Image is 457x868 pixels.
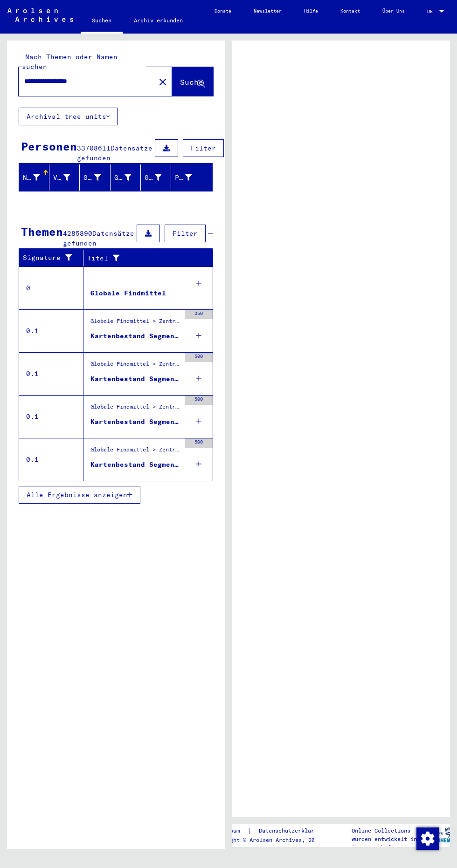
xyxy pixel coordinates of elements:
div: | [210,826,335,836]
span: Datensätze gefunden [63,229,134,247]
div: Signature [23,251,85,266]
div: Kartenbestand Segment 1 [90,460,180,470]
button: Clear [153,72,172,91]
p: Copyright © Arolsen Archives, 2021 [210,836,335,844]
div: Vorname [53,170,82,185]
div: Titel [87,253,194,263]
span: Filter [173,229,198,238]
mat-header-cell: Geburt‏ [111,164,141,191]
p: wurden entwickelt in Partnerschaft mit [352,835,423,852]
mat-label: Nach Themen oder Namen suchen [22,53,118,71]
a: Suchen [81,9,123,34]
div: Kartenbestand Segment 1 [90,374,180,384]
div: 500 [185,438,213,448]
a: Archiv erkunden [123,9,194,32]
div: Geburtsname [83,173,100,183]
div: Nachname [23,170,51,185]
div: Signature [23,253,76,263]
div: Themen [21,223,63,240]
button: Suche [172,67,213,96]
mat-header-cell: Geburtsname [80,164,110,191]
div: Kartenbestand Segment 1 [90,417,180,427]
div: Geburtsdatum [145,173,161,183]
mat-header-cell: Nachname [19,164,49,191]
span: 4285890 [63,229,92,238]
div: Globale Findmittel > Zentrale Namenkartei > Karten, die während oder unmittelbar vor der sequenti... [90,403,180,416]
div: Vorname [53,173,70,183]
p: Die Arolsen Archives Online-Collections [352,818,423,835]
button: Alle Ergebnisse anzeigen [19,486,140,504]
td: 0.1 [19,438,83,481]
div: 500 [185,353,213,362]
div: Globale Findmittel > Zentrale Namenkartei > Karteikarten, die im Rahmen der sequentiellen Massend... [90,317,180,330]
div: Globale Findmittel > Zentrale Namenkartei > phonetisch sortierte Hinweiskarten, die für die Digit... [90,445,180,458]
span: DE [427,9,437,14]
div: Globale Findmittel > Zentrale Namenkartei > Hinweiskarten und Originale, die in T/D-Fällen aufgef... [90,360,180,373]
td: 0 [19,267,83,309]
button: Filter [165,225,206,242]
div: Prisoner # [175,173,192,183]
div: Prisoner # [175,170,203,185]
div: Geburt‏ [114,173,131,183]
div: 350 [185,310,213,319]
img: Zustimmung ändern [416,827,439,850]
button: Filter [183,139,224,157]
div: 500 [185,396,213,405]
span: Suche [180,77,203,87]
div: Geburtsname [83,170,112,185]
span: Filter [191,144,216,152]
mat-header-cell: Prisoner # [171,164,212,191]
td: 0.1 [19,309,83,352]
div: Globale Findmittel [90,288,166,298]
div: Titel [87,251,204,266]
a: Datenschutzerklärung [251,826,335,836]
span: Datensätze gefunden [77,144,152,162]
mat-header-cell: Geburtsdatum [141,164,171,191]
td: 0.1 [19,395,83,438]
mat-header-cell: Vorname [49,164,80,191]
td: 0.1 [19,352,83,395]
div: Kartenbestand Segment 1 [90,331,180,341]
span: 33708611 [77,144,111,152]
button: Archival tree units [19,108,118,125]
img: Arolsen_neg.svg [7,8,73,22]
mat-icon: close [157,76,168,88]
div: Geburtsdatum [145,170,173,185]
span: Alle Ergebnisse anzeigen [27,491,127,499]
div: Nachname [23,173,40,183]
div: Personen [21,138,77,155]
div: Geburt‏ [114,170,143,185]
